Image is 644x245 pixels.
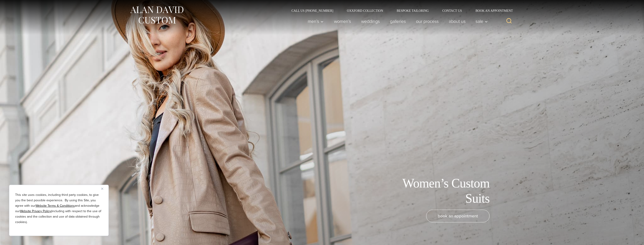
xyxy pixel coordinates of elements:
a: Contact Us [435,9,469,12]
nav: Primary Navigation [303,17,490,26]
a: Oxxford Collection [340,9,390,12]
img: Alan David Custom [130,5,184,25]
button: View Search Form [504,16,514,27]
a: Book an Appointment [469,9,514,12]
a: Our Process [411,17,444,26]
a: book an appointment [426,210,490,222]
nav: Secondary Navigation [285,9,514,12]
span: book an appointment [438,213,478,219]
a: About Us [444,17,471,26]
span: Sale [476,19,488,24]
a: Website Privacy Policy [20,209,51,214]
p: This site uses cookies, including third party cookies, to give you the best possible experience. ... [15,192,103,225]
a: Women’s [329,17,356,26]
button: Close [101,186,107,191]
a: Galleries [385,17,411,26]
a: Website Terms & Conditions [36,203,75,208]
a: Call Us [PHONE_NUMBER] [285,9,340,12]
a: weddings [356,17,385,26]
a: Bespoke Tailoring [390,9,435,12]
h1: Women’s Custom Suits [388,176,490,206]
span: Men’s [308,19,324,24]
img: Close [101,188,103,190]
